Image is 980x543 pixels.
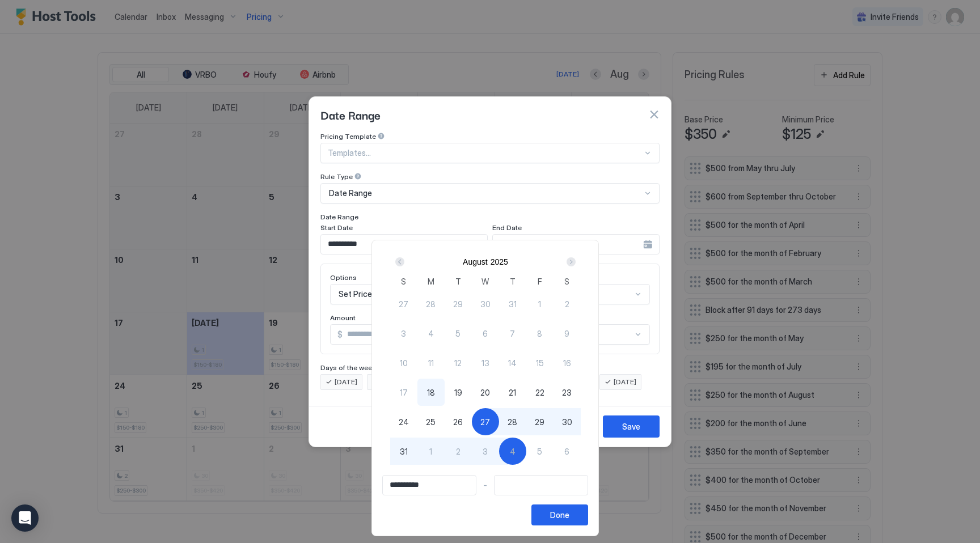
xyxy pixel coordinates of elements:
[445,379,472,406] button: 19
[472,320,499,347] button: 6
[480,387,490,398] span: 20
[390,290,417,317] button: 27
[429,446,432,457] span: 1
[445,320,472,347] button: 5
[481,357,489,369] span: 13
[550,509,569,521] div: Done
[399,298,408,310] span: 27
[393,255,408,269] button: Prev
[390,320,417,347] button: 3
[417,379,445,406] button: 18
[499,290,526,317] button: 31
[383,476,476,495] input: Input Field
[483,480,487,490] span: -
[538,298,541,310] span: 1
[563,255,578,269] button: Next
[510,275,516,287] span: T
[554,379,581,406] button: 23
[531,504,588,525] button: Done
[565,298,569,310] span: 2
[428,275,434,287] span: M
[554,320,581,347] button: 9
[445,349,472,376] button: 12
[535,387,544,398] span: 22
[499,408,526,435] button: 28
[508,357,517,369] span: 14
[536,357,544,369] span: 15
[453,298,463,310] span: 29
[11,504,39,532] div: Open Intercom Messenger
[563,357,571,369] span: 16
[426,416,436,428] span: 25
[417,408,445,435] button: 25
[401,328,406,340] span: 3
[499,379,526,406] button: 21
[509,387,516,398] span: 21
[510,328,515,340] span: 7
[554,349,581,376] button: 16
[401,275,406,287] span: S
[526,438,554,465] button: 5
[472,290,499,317] button: 30
[445,290,472,317] button: 29
[400,387,408,398] span: 17
[526,320,554,347] button: 8
[417,438,445,465] button: 1
[455,275,461,287] span: T
[445,408,472,435] button: 26
[445,438,472,465] button: 2
[499,349,526,376] button: 14
[495,476,588,495] input: Input Field
[499,320,526,347] button: 7
[390,349,417,376] button: 10
[472,379,499,406] button: 20
[456,446,461,457] span: 2
[526,408,554,435] button: 29
[426,298,436,310] span: 28
[428,328,434,340] span: 4
[454,387,462,398] span: 19
[483,328,488,340] span: 6
[564,328,569,340] span: 9
[554,438,581,465] button: 6
[390,438,417,465] button: 31
[491,257,508,266] button: 2025
[509,298,517,310] span: 31
[510,446,516,457] span: 4
[537,446,542,457] span: 5
[480,298,491,310] span: 30
[428,357,434,369] span: 11
[480,416,490,428] span: 27
[472,349,499,376] button: 13
[463,257,488,266] button: August
[417,320,445,347] button: 4
[526,349,554,376] button: 15
[400,446,408,457] span: 31
[526,379,554,406] button: 22
[400,357,408,369] span: 10
[562,416,572,428] span: 30
[455,328,461,340] span: 5
[508,416,517,428] span: 28
[390,379,417,406] button: 17
[399,416,409,428] span: 24
[453,416,463,428] span: 26
[554,290,581,317] button: 2
[417,349,445,376] button: 11
[499,438,526,465] button: 4
[472,438,499,465] button: 3
[417,290,445,317] button: 28
[390,408,417,435] button: 24
[564,275,569,287] span: S
[564,446,569,457] span: 6
[562,387,572,398] span: 23
[538,275,542,287] span: F
[537,328,542,340] span: 8
[454,357,462,369] span: 12
[526,290,554,317] button: 1
[427,387,435,398] span: 18
[481,275,489,287] span: W
[472,408,499,435] button: 27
